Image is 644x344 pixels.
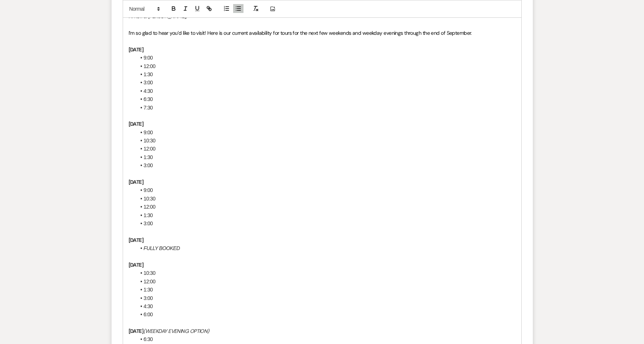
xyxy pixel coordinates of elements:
[129,46,144,53] strong: [DATE]
[144,303,153,309] span: 4:30
[144,295,153,301] span: 3:00
[144,187,153,193] span: 9:00
[144,311,153,317] span: 6:00
[129,30,472,36] span: I’m so glad to hear you’d like to visit! Here is our current availability for tours for the next ...
[144,336,153,342] span: 6:30
[144,71,153,77] span: 1:30
[129,121,144,127] strong: [DATE]
[144,196,156,202] span: 10:30
[144,162,153,168] span: 3:00
[144,220,153,226] span: 3:00
[144,88,153,94] span: 4:30
[143,328,209,334] em: (WEEKDAY EVENING OPTION)
[144,63,156,69] span: 12:00
[144,279,156,284] span: 12:00
[144,129,153,135] span: 9:00
[129,262,144,268] strong: [DATE]
[144,138,156,144] span: 10:30
[144,212,153,218] span: 1:30
[144,146,156,152] span: 12:00
[144,154,153,160] span: 1:30
[144,245,180,251] em: FULLY BOOKED
[144,270,156,276] span: 10:30
[144,80,153,85] span: 3:00
[129,237,144,243] strong: [DATE]
[144,287,153,293] span: 1:30
[144,204,156,210] span: 12:00
[129,179,144,185] strong: [DATE]
[144,96,153,102] span: 6:30
[144,105,153,111] span: 7:30
[144,55,153,61] span: 9:00
[129,328,144,334] strong: [DATE]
